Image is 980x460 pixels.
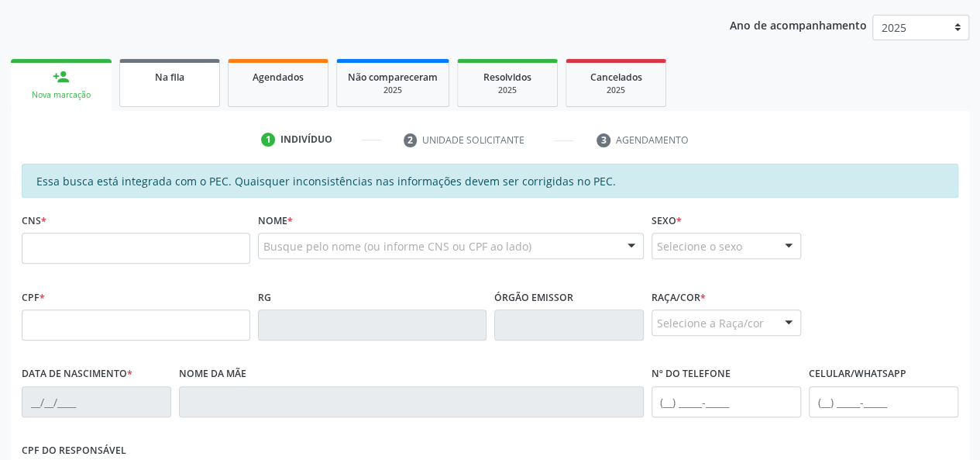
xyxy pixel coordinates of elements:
span: Busque pelo nome (ou informe CNS ou CPF ao lado) [263,238,531,254]
p: Ano de acompanhamento [730,15,867,34]
span: Cancelados [590,71,642,84]
label: Nome da mãe [179,362,246,386]
label: CPF [22,285,45,310]
div: Indivíduo [280,133,332,147]
div: 1 [261,133,275,147]
input: __/__/____ [22,386,171,417]
span: Selecione o sexo [657,238,742,254]
span: Selecione a Raça/cor [657,315,764,331]
label: Raça/cor [652,285,706,310]
span: Na fila [155,71,184,84]
div: Essa busca está integrada com o PEC. Quaisquer inconsistências nas informações devem ser corrigid... [22,164,958,198]
div: Nova marcação [22,89,101,101]
input: (__) _____-_____ [809,386,958,417]
input: (__) _____-_____ [652,386,801,417]
label: Celular/WhatsApp [809,362,906,386]
span: Resolvidos [483,71,531,84]
label: Nome [258,209,293,233]
div: 2025 [348,85,438,96]
span: Não compareceram [348,71,438,84]
div: 2025 [577,85,655,96]
label: CNS [22,209,46,233]
div: 2025 [469,85,546,96]
label: Data de nascimento [22,362,132,386]
label: RG [258,285,271,310]
label: Órgão emissor [494,285,573,310]
span: Agendados [253,71,304,84]
label: Sexo [652,209,682,233]
div: person_add [53,68,70,85]
label: Nº do Telefone [652,362,731,386]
